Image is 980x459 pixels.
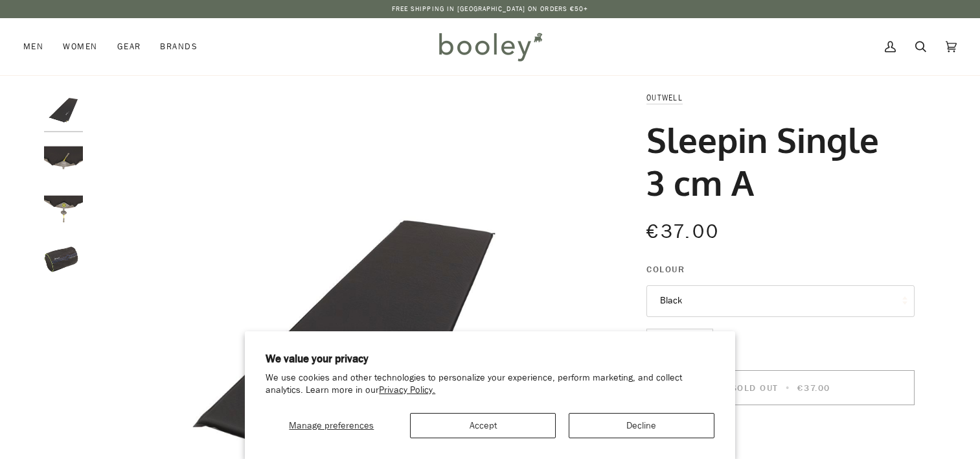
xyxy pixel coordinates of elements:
[53,18,107,75] a: Women
[63,40,97,53] span: Women
[569,413,714,438] button: Decline
[782,382,794,394] span: •
[108,18,151,75] a: Gear
[44,240,83,279] img: Outwell Sleepin Single 3cm - Booley Galway
[379,384,435,396] a: Privacy Policy.
[731,382,779,394] span: Sold Out
[266,413,397,438] button: Manage preferences
[289,419,374,432] span: Manage preferences
[797,382,830,394] span: €37.00
[646,329,713,358] input: Quantity
[646,92,683,103] a: Outwell
[392,4,589,14] p: Free Shipping in [GEOGRAPHIC_DATA] on Orders €50+
[44,91,83,130] img: Outwell Sleepin Single 3cm - Booley Galway
[117,40,141,53] span: Gear
[160,40,198,53] span: Brands
[266,372,714,397] p: We use cookies and other technologies to personalize your experience, perform marketing, and coll...
[150,18,207,75] a: Brands
[44,141,83,180] img: Outwell Sleepin Single 3cm - Booley Galway
[23,18,53,75] a: Men
[646,118,905,204] h1: Sleepin Single 3 cm A
[646,370,915,405] button: Sold Out • €37.00
[692,329,713,358] button: +
[44,190,83,229] img: Outwell Sleepin Single 3cm - Booley Galway
[410,413,556,438] button: Accept
[23,40,43,53] span: Men
[646,218,720,245] span: €37.00
[646,285,915,317] button: Black
[433,28,547,65] img: Booley
[646,329,667,358] button: −
[646,263,685,276] span: Colour
[266,352,714,366] h2: We value your privacy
